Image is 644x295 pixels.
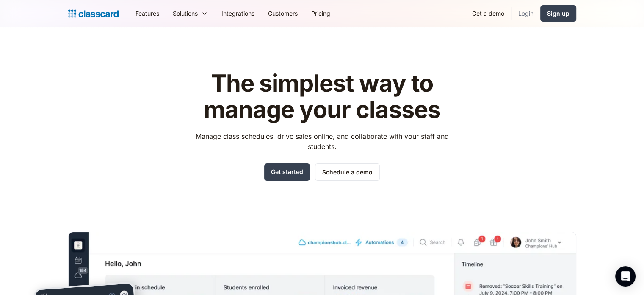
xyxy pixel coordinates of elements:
[315,163,380,181] a: Schedule a demo
[188,70,456,123] h1: The simplest way to manage your classes
[540,5,576,22] a: Sign up
[465,4,511,23] a: Get a demo
[173,9,198,18] div: Solutions
[547,9,569,18] div: Sign up
[129,4,166,23] a: Features
[615,266,636,287] div: Open Intercom Messenger
[261,4,304,23] a: Customers
[215,4,261,23] a: Integrations
[264,163,310,181] a: Get started
[166,4,215,23] div: Solutions
[304,4,337,23] a: Pricing
[511,4,540,23] a: Login
[68,8,119,20] a: home
[188,131,456,152] p: Manage class schedules, drive sales online, and collaborate with your staff and students.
